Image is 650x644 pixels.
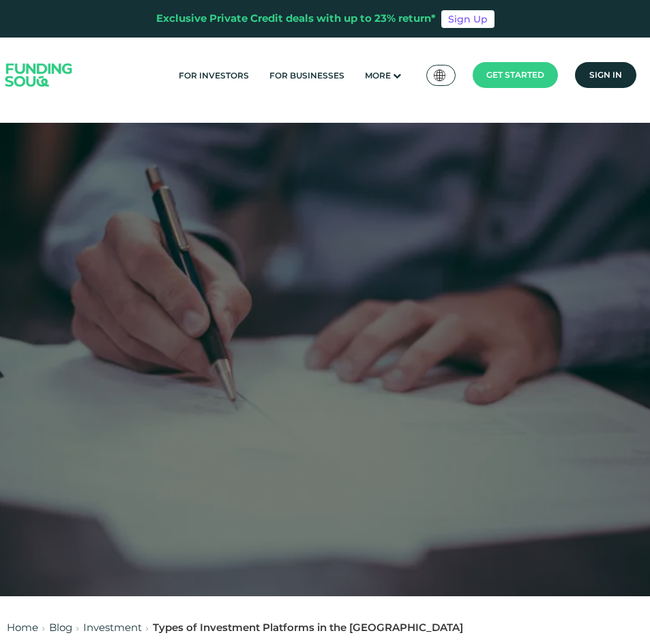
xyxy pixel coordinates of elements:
[486,70,544,80] span: Get started
[589,70,622,80] span: Sign in
[7,621,38,634] a: Home
[441,10,494,28] a: Sign Up
[266,64,348,87] a: For Businesses
[156,11,436,27] div: Exclusive Private Credit deals with up to 23% return*
[434,70,446,81] img: SA Flag
[83,621,142,634] a: Investment
[575,62,636,88] a: Sign in
[365,70,391,80] span: More
[153,620,463,636] div: Types of Investment Platforms in the [GEOGRAPHIC_DATA]
[175,64,252,87] a: For Investors
[49,621,72,634] a: Blog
